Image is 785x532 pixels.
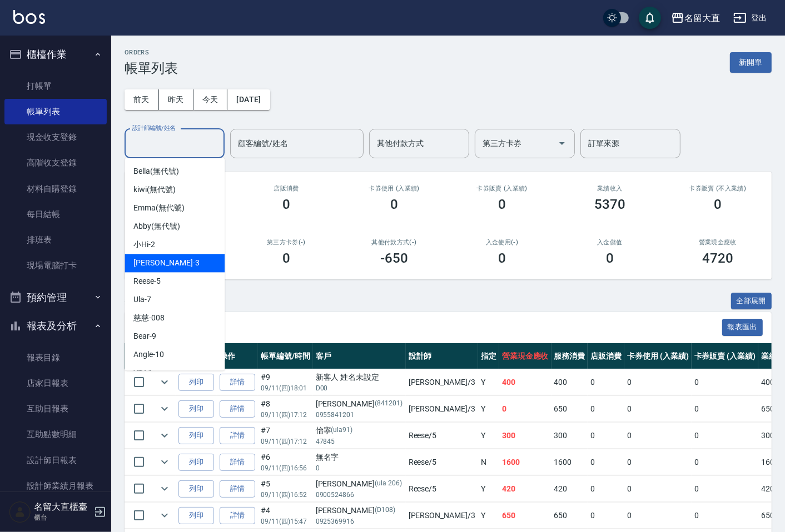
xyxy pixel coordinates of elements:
button: [DATE] [227,89,270,110]
span: Reese -5 [133,275,161,287]
td: 650 [552,396,588,422]
span: [PERSON_NAME] -3 [133,257,199,269]
label: 設計師編號/姓名 [132,124,176,132]
button: 預約管理 [4,283,107,312]
p: 09/11 (四) 17:12 [261,436,310,446]
h3: 4720 [702,250,733,266]
button: 列印 [178,400,214,418]
td: 0 [692,369,759,395]
td: Reese /5 [406,476,478,502]
button: 列印 [178,507,214,524]
h2: 業績收入 [569,185,650,192]
a: 現場電腦打卡 [4,253,107,278]
td: #5 [258,476,313,502]
h2: 卡券販賣 (入業績) [461,185,543,192]
td: 0 [624,476,692,502]
a: 詳情 [220,374,255,391]
p: 09/11 (四) 16:52 [261,490,310,500]
button: 名留大直 [667,7,724,29]
button: 列印 [178,480,214,498]
td: 1600 [499,449,552,475]
a: 每日結帳 [4,202,107,227]
a: 店家日報表 [4,370,107,396]
td: 0 [588,503,624,529]
p: (ula91) [331,425,353,436]
div: [PERSON_NAME] [316,398,403,410]
h2: 卡券使用 (入業績) [354,185,435,192]
span: Bear -9 [133,330,156,342]
a: 設計師日報表 [4,448,107,473]
h2: 店販消費 [246,185,327,192]
td: #6 [258,449,313,475]
td: Y [478,423,499,449]
td: 300 [552,423,588,449]
p: 0 [316,463,403,473]
button: expand row [156,427,173,444]
a: 排班表 [4,227,107,253]
button: 前天 [125,89,159,110]
td: 0 [588,476,624,502]
img: Logo [13,10,45,24]
td: Y [478,369,499,395]
td: 300 [499,423,552,449]
td: 0 [624,449,692,475]
p: 09/11 (四) 18:01 [261,383,310,393]
span: 訂單列表 [138,322,722,333]
a: 詳情 [220,507,255,524]
button: Open [553,134,571,152]
div: [PERSON_NAME] [316,478,403,490]
h3: 0 [606,250,614,266]
button: expand row [156,480,173,497]
p: 09/11 (四) 15:47 [261,516,310,526]
button: expand row [156,454,173,470]
h3: 帳單列表 [125,61,178,76]
h3: 5370 [594,197,625,212]
button: expand row [156,507,173,524]
button: expand row [156,374,173,390]
h2: 入金使用(-) [461,239,543,246]
td: 0 [624,396,692,422]
span: Angle -10 [133,349,164,360]
div: 新客人 姓名未設定 [316,372,403,383]
span: Ula -7 [133,294,151,305]
td: [PERSON_NAME] /3 [406,396,478,422]
h3: 0 [282,197,290,212]
td: #7 [258,423,313,449]
td: Reese /5 [406,449,478,475]
button: 全部展開 [731,293,772,310]
td: 0 [588,423,624,449]
td: #9 [258,369,313,395]
h2: 營業現金應收 [677,239,758,246]
a: 高階收支登錄 [4,150,107,175]
a: 互助日報表 [4,396,107,421]
img: Person [9,501,31,523]
div: 名留大直 [684,11,720,25]
h2: 其他付款方式(-) [354,239,435,246]
td: 0 [692,449,759,475]
td: 0 [624,503,692,529]
button: 登出 [729,8,772,28]
td: 650 [552,503,588,529]
td: 400 [552,369,588,395]
h3: 0 [498,197,506,212]
p: 09/11 (四) 17:12 [261,410,310,420]
td: 0 [588,369,624,395]
h2: 卡券販賣 (不入業績) [677,185,758,192]
th: 指定 [478,343,499,369]
button: 櫃檯作業 [4,40,107,69]
div: 怡寧 [316,425,403,436]
th: 帳單編號/時間 [258,343,313,369]
h3: 0 [390,197,398,212]
th: 操作 [217,343,258,369]
span: Emma (無代號) [133,202,185,214]
a: 互助點數明細 [4,421,107,447]
td: [PERSON_NAME] /3 [406,369,478,395]
td: 0 [588,449,624,475]
td: N [478,449,499,475]
td: Reese /5 [406,423,478,449]
p: D00 [316,383,403,393]
p: 0955841201 [316,410,403,420]
th: 客戶 [313,343,406,369]
a: 報表目錄 [4,345,107,370]
p: (ula 206) [375,478,402,490]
